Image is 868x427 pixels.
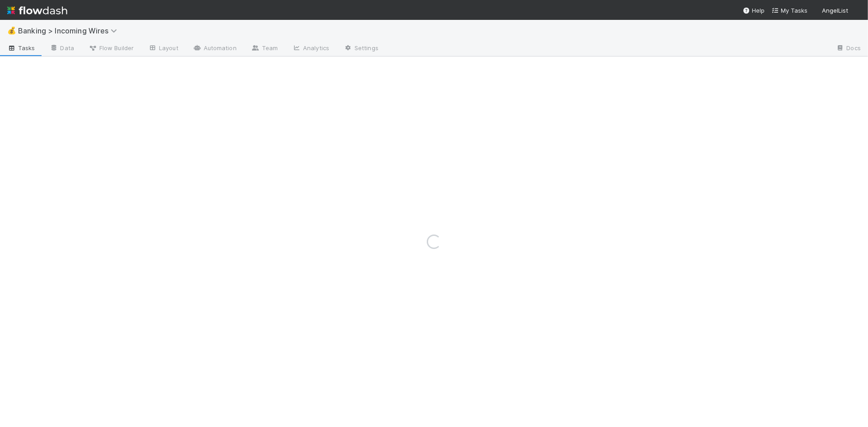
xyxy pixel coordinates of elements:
[7,27,16,34] span: 💰
[186,42,244,56] a: Automation
[89,43,134,52] span: Flow Builder
[18,26,121,35] span: Banking > Incoming Wires
[772,6,807,15] a: My Tasks
[81,42,141,56] a: Flow Builder
[285,42,336,56] a: Analytics
[743,6,765,15] div: Help
[42,42,81,56] a: Data
[7,3,67,18] img: logo-inverted-e16ddd16eac7371096b0.svg
[244,42,285,56] a: Team
[7,43,35,52] span: Tasks
[772,7,807,14] span: My Tasks
[336,42,386,56] a: Settings
[852,6,861,15] img: avatar_eacbd5bb-7590-4455-a9e9-12dcb5674423.png
[822,7,848,14] span: AngelList
[829,42,868,56] a: Docs
[141,42,186,56] a: Layout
